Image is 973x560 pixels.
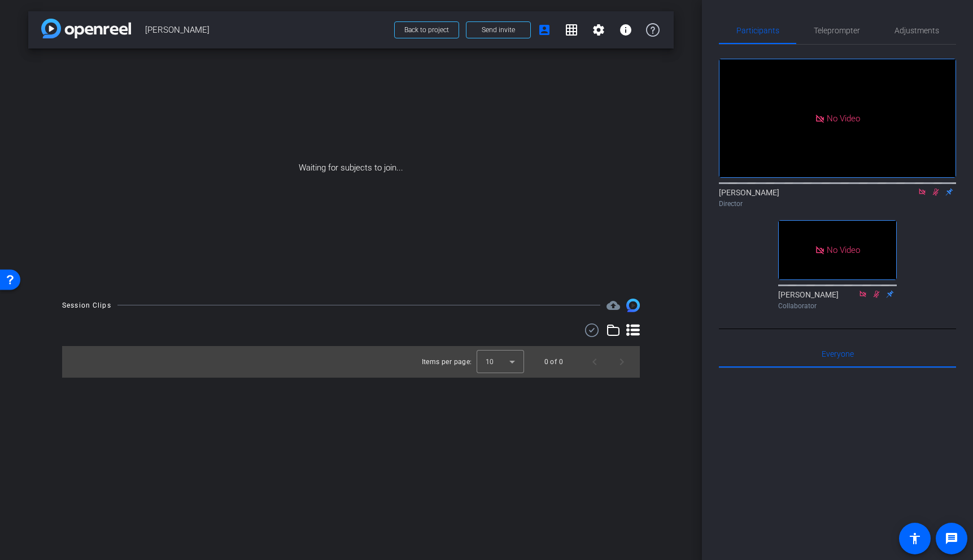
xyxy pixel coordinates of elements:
mat-icon: account_box [538,23,551,37]
div: [PERSON_NAME] [778,289,897,311]
div: Director [719,199,956,209]
span: Destinations for your clips [607,299,620,312]
img: app-logo [41,19,131,38]
button: Previous page [581,348,608,375]
span: Back to project [404,26,449,34]
span: Send invite [482,25,515,34]
div: Waiting for subjects to join... [28,49,674,287]
span: Participants [736,27,779,34]
button: Send invite [466,21,531,38]
button: Next page [608,348,635,375]
mat-icon: message [945,532,958,545]
img: Session clips [626,299,640,312]
span: Teleprompter [814,27,860,34]
div: 0 of 0 [544,356,563,368]
span: No Video [827,113,860,123]
mat-icon: info [619,23,632,37]
mat-icon: settings [592,23,605,37]
mat-icon: accessibility [908,532,922,545]
div: Items per page: [422,356,472,368]
div: Collaborator [778,301,897,311]
div: Session Clips [62,300,111,311]
mat-icon: grid_on [565,23,578,37]
span: Everyone [822,350,854,358]
span: Adjustments [895,27,939,34]
span: [PERSON_NAME] [145,19,387,41]
span: No Video [827,245,860,255]
button: Back to project [394,21,459,38]
div: [PERSON_NAME] [719,187,956,209]
mat-icon: cloud_upload [607,299,620,312]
